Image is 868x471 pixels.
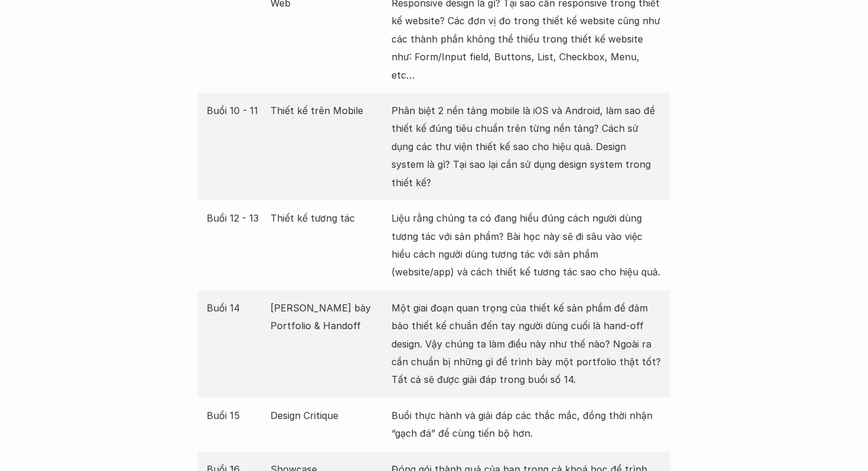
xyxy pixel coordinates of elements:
p: Thiết kế tương tác [270,209,386,227]
p: Liệu rằng chúng ta có đang hiểu đúng cách người dùng tương tác với sản phẩm? Bài học này sẽ đi sâ... [391,209,661,281]
p: Buổi 12 - 13 [207,209,265,227]
p: Buổi 15 [207,407,265,424]
p: Buổi thực hành và giải đáp các thắc mắc, đồng thời nhận “gạch đá” để cùng tiến bộ hơn. [391,407,661,443]
p: Design Critique [270,407,386,424]
p: [PERSON_NAME] bày Portfolio & Handoff [270,299,386,335]
p: Thiết kế trên Mobile [270,102,386,119]
p: Buổi 14 [207,299,265,317]
p: Buổi 10 - 11 [207,102,265,119]
p: Một giai đoạn quan trọng của thiết kế sản phẩm để đảm bảo thiết kế chuẩn đến tay người dùng cuối ... [391,299,661,389]
p: Phân biệt 2 nền tảng mobile là iOS và Android, làm sao để thiết kế đúng tiêu chuẩn trên từng nền ... [391,102,661,191]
